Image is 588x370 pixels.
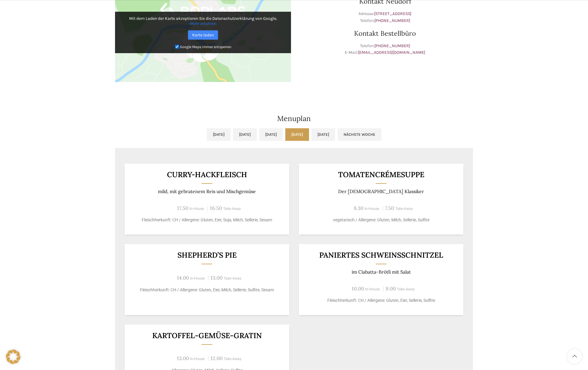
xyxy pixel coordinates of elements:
a: [DATE] [311,128,335,141]
a: [PHONE_NUMBER] [374,18,410,23]
h3: Kontakt Bestellbüro [297,30,473,37]
span: In-House [365,207,379,211]
span: 7.50 [385,205,394,211]
span: 17.50 [177,205,188,211]
span: In-House [365,287,380,291]
span: 16.50 [210,205,222,211]
a: [PHONE_NUMBER] [374,43,410,48]
span: In-House [189,207,204,211]
span: Take-Away [224,357,241,361]
a: [DATE] [259,128,283,141]
a: [DATE] [233,128,257,141]
small: Google Maps immer entsperren [180,45,231,49]
a: Karte laden [188,30,218,40]
p: mild, mit gebratenem Reis und Mischgemüse [132,189,282,194]
span: In-House [190,276,205,281]
h2: Menuplan [115,115,473,122]
a: Scroll to top button [567,349,582,364]
span: Take-Away [397,287,415,291]
a: Mehr erfahren [190,21,216,26]
span: 12.00 [211,355,223,362]
h3: Kartoffel-Gemüse-Gratin [132,332,282,339]
span: In-House [190,357,205,361]
a: Nächste Woche [338,128,381,141]
span: 13.00 [211,274,223,281]
a: [EMAIL_ADDRESS][DOMAIN_NAME] [358,50,425,55]
h3: Curry-Hackfleisch [132,171,282,178]
p: Fleischherkunft: CH / Allergene: Gluten, Eier, Milch, Sellerie, Sulfite, Sesam [132,287,282,293]
span: 8.30 [354,205,363,211]
span: 9.00 [386,285,396,292]
span: Take-Away [224,276,241,281]
a: [STREET_ADDRESS] [374,11,411,16]
span: 13.00 [177,355,189,362]
span: 14.00 [177,274,189,281]
span: 10.00 [352,285,364,292]
span: Take-Away [395,207,413,211]
p: Fleischherkunft: CH / Allergene: Gluten, Eier, Sellerie, Sulfite [306,297,456,304]
h3: Shepherd’s Pie [132,251,282,259]
p: Telefon: E-Mail: [297,43,473,56]
a: [DATE] [285,128,309,141]
input: Google Maps immer entsperren [175,45,179,49]
a: [DATE] [207,128,231,141]
span: Take-Away [223,207,241,211]
p: vegetarisch / Allergene: Gluten, Milch, Sellerie, Sulfite [306,217,456,223]
p: Mit dem Laden der Karte akzeptieren Sie die Datenschutzerklärung von Google. [119,16,287,26]
p: Der [DEMOGRAPHIC_DATA] Klassiker [306,189,456,194]
p: Fleischherkunft: CH / Allergene: Gluten, Eier, Soja, Milch, Sellerie, Sesam [132,217,282,223]
p: im Ciabatta-Brötli mit Salat [306,269,456,275]
p: Adresse: Telefon: [297,11,473,24]
h3: Paniertes Schweinsschnitzel [306,251,456,259]
h3: Tomatencrémesuppe [306,171,456,178]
